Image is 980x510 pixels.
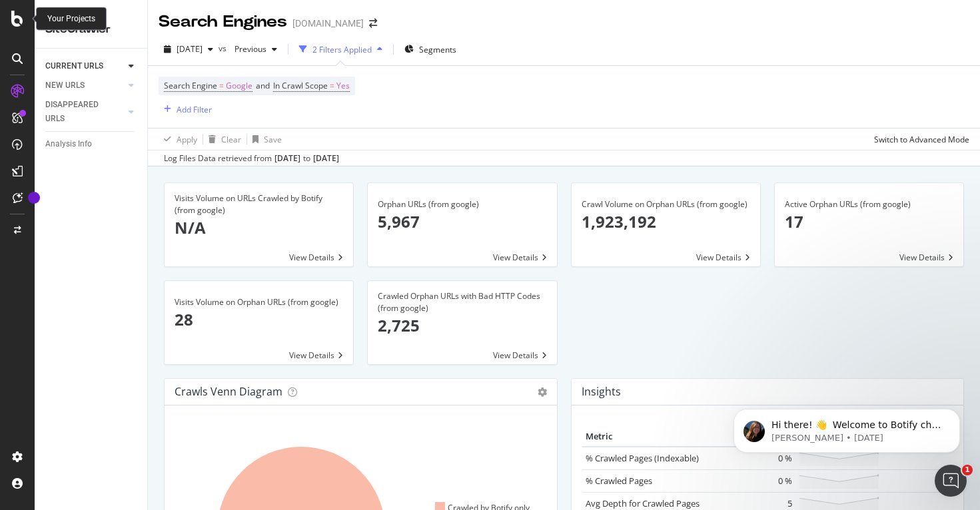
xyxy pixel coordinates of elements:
div: 2 Filters Applied [312,44,372,55]
h4: Crawls Venn Diagram [175,383,282,401]
div: [DATE] [274,152,300,164]
div: CURRENT URLS [45,59,103,73]
a: Avg Depth for Crawled Pages [586,497,700,509]
button: Segments [399,39,462,60]
i: Options [538,387,547,397]
span: Previous [229,43,266,55]
button: Switch to Advanced Mode [869,128,969,150]
div: Search Engines [159,11,287,33]
button: [DATE] [159,39,219,60]
a: CURRENT URLS [45,59,125,73]
div: [DOMAIN_NAME] [292,17,364,30]
div: Switch to Advanced Mode [874,134,969,145]
a: DISAPPEARED URLS [45,98,125,126]
div: Log Files Data retrieved from to [164,152,339,164]
span: In Crawl Scope [273,80,328,91]
span: = [219,80,224,91]
a: % Crawled Pages [586,475,652,487]
div: Apply [177,134,197,145]
div: Save [264,134,282,145]
span: Segments [419,44,456,55]
iframe: Intercom notifications message [714,381,980,474]
div: Analysis Info [45,137,92,151]
button: Previous [229,39,282,60]
a: NEW URLS [45,79,125,93]
span: and [256,80,270,91]
h4: Insights [582,383,621,401]
div: arrow-right-arrow-left [369,19,377,28]
button: 2 Filters Applied [294,39,388,60]
button: Clear [203,128,241,150]
div: Tooltip anchor [28,192,40,204]
button: Apply [159,128,197,150]
span: Google [226,77,252,95]
div: Your Projects [47,13,95,25]
span: 2025 Aug. 29th [177,43,203,55]
span: Search Engine [164,80,217,91]
span: 1 [962,465,973,475]
a: Analysis Info [45,137,138,151]
th: Metric [582,427,742,447]
div: NEW URLS [45,79,85,93]
span: = [330,80,334,91]
span: Yes [336,77,350,95]
span: vs [219,43,229,54]
div: [DATE] [313,152,339,164]
td: 0 % [742,469,795,492]
div: Add Filter [177,104,212,115]
button: Add Filter [159,101,212,117]
div: Clear [221,134,241,145]
button: Save [247,128,282,150]
div: DISAPPEARED URLS [45,98,113,126]
iframe: Intercom live chat [935,465,967,497]
a: % Crawled Pages (Indexable) [586,452,699,464]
